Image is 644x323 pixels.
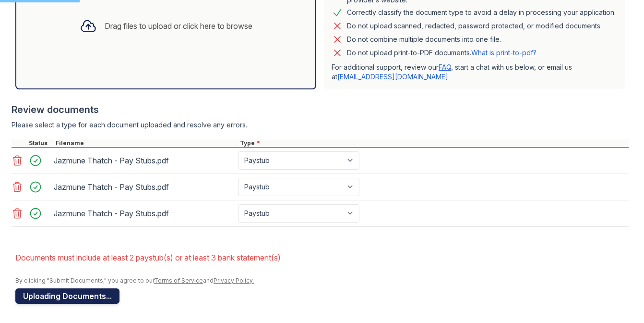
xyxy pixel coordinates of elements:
[54,139,238,147] div: Filename
[238,139,629,147] div: Type
[471,49,537,57] a: What is print-to-pdf?
[54,206,234,221] div: Jazmune Thatch - Pay Stubs.pdf
[54,153,234,168] div: Jazmune Thatch - Pay Stubs.pdf
[12,103,629,116] div: Review documents
[347,7,616,18] div: Correctly classify the document type to avoid a delay in processing your application.
[15,277,629,285] div: By clicking "Submit Documents," you agree to our and
[54,179,234,195] div: Jazmune Thatch - Pay Stubs.pdf
[347,48,537,58] p: Do not upload print-to-PDF documents.
[347,34,501,45] div: Do not combine multiple documents into one file.
[214,277,254,284] a: Privacy Policy.
[439,63,451,71] a: FAQ
[347,20,602,32] div: Do not upload scanned, redacted, password protected, or modified documents.
[15,288,119,304] button: Uploading Documents...
[332,62,617,82] p: For additional support, review our , start a chat with us below, or email us at
[105,20,252,32] div: Drag files to upload or click here to browse
[15,248,629,267] li: Documents must include at least 2 paystub(s) or at least 3 bank statement(s)
[154,277,203,284] a: Terms of Service
[27,139,54,147] div: Status
[12,120,629,130] div: Please select a type for each document uploaded and resolve any errors.
[337,73,448,81] a: [EMAIL_ADDRESS][DOMAIN_NAME]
